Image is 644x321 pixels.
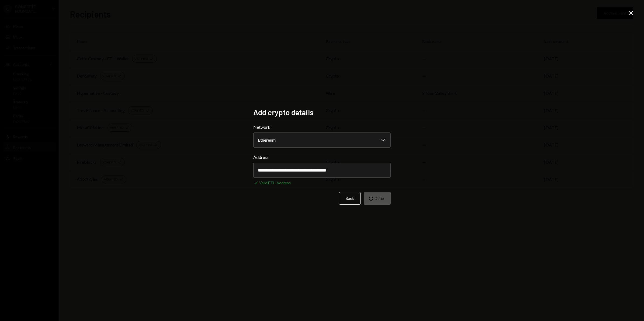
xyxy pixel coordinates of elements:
[253,132,391,148] button: Network
[253,154,391,160] label: Address
[253,107,391,118] h2: Add crypto details
[339,192,361,205] button: Back
[253,124,391,130] label: Network
[259,180,291,186] div: Valid ETH Address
